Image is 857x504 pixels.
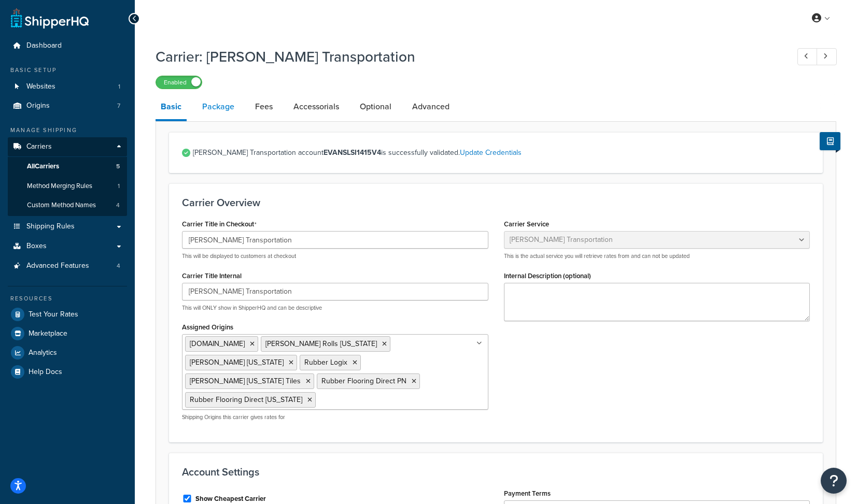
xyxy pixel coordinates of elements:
span: [PERSON_NAME] Transportation account is successfully validated. [193,146,810,160]
a: Advanced Features4 [8,256,127,276]
a: Dashboard [8,36,127,55]
label: Payment Terms [504,489,551,497]
span: [PERSON_NAME] [US_STATE] Tiles [190,376,301,386]
a: Method Merging Rules1 [8,177,127,196]
span: 4 [117,262,120,270]
a: Help Docs [8,363,127,381]
strong: EVANSLSI1415V4 [324,147,381,158]
div: Basic Setup [8,66,127,75]
li: Advanced Features [8,256,127,276]
span: 1 [118,82,120,91]
li: Method Merging Rules [8,177,127,196]
span: Dashboard [26,41,62,50]
button: Open Resource Center [821,468,847,494]
label: Carrier Service [504,220,549,228]
span: Marketplace [29,329,67,338]
label: Carrier Title in Checkout [182,220,257,228]
div: Resources [8,294,127,303]
span: [PERSON_NAME] [US_STATE] [190,357,284,368]
li: Websites [8,77,127,96]
a: Advanced [407,94,455,119]
span: 5 [116,162,120,171]
span: [PERSON_NAME] Rolls [US_STATE] [265,338,377,349]
a: Update Credentials [460,147,522,158]
span: Shipping Rules [26,222,75,231]
div: Manage Shipping [8,126,127,135]
h1: Carrier: [PERSON_NAME] Transportation [156,47,778,67]
label: Internal Description (optional) [504,272,591,280]
a: AllCarriers5 [8,157,127,176]
span: Origins [26,102,50,110]
p: Shipping Origins this carrier gives rates for [182,413,488,421]
a: Origins7 [8,96,127,116]
span: [DOMAIN_NAME] [190,338,245,349]
a: Test Your Rates [8,305,127,324]
span: 7 [117,102,120,110]
a: Fees [250,94,278,119]
span: Advanced Features [26,262,89,270]
h3: Carrier Overview [182,197,810,208]
a: Optional [355,94,397,119]
li: Origins [8,96,127,116]
span: Rubber Flooring Direct [US_STATE] [190,394,302,405]
span: Help Docs [29,368,62,377]
a: Carriers [8,137,127,156]
a: Shipping Rules [8,217,127,236]
a: Accessorials [288,94,344,119]
button: Show Help Docs [820,132,840,150]
a: Marketplace [8,324,127,343]
span: Analytics [29,349,57,357]
li: Carriers [8,137,127,216]
a: Next Record [817,48,837,65]
a: Basic [156,94,187,121]
p: This is the actual service you will retrieve rates from and can not be updated [504,252,810,260]
h3: Account Settings [182,466,810,478]
span: Custom Method Names [27,201,96,210]
p: This will be displayed to customers at checkout [182,252,488,260]
label: Assigned Origins [182,323,233,331]
span: 1 [118,182,120,191]
a: Package [197,94,240,119]
label: Carrier Title Internal [182,272,242,280]
a: Websites1 [8,77,127,96]
span: 4 [116,201,120,210]
a: Analytics [8,343,127,362]
span: Rubber Flooring Direct PN [321,376,406,386]
span: Method Merging Rules [27,182,92,191]
span: Test Your Rates [29,310,78,319]
a: Boxes [8,237,127,256]
label: Enabled [156,76,202,89]
span: Rubber Logix [304,357,347,368]
p: This will ONLY show in ShipperHQ and can be descriptive [182,304,488,312]
span: Boxes [26,242,47,251]
a: Previous Record [797,48,818,65]
label: Show Cheapest Carrier [195,494,266,503]
span: Websites [26,82,55,91]
span: Carriers [26,142,52,151]
li: Custom Method Names [8,196,127,215]
span: All Carriers [27,162,59,171]
a: Custom Method Names4 [8,196,127,215]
